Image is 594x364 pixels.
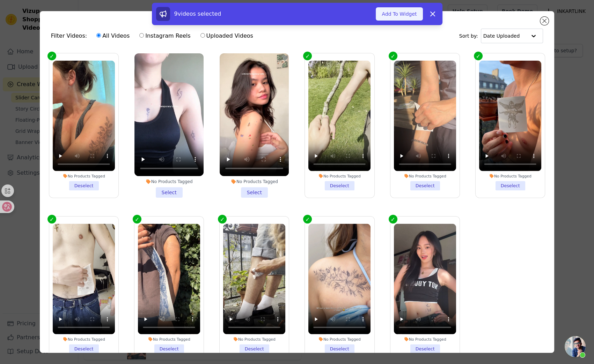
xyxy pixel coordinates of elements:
[394,337,456,342] div: No Products Tagged
[479,174,541,179] div: No Products Tagged
[96,31,130,40] label: All Videos
[51,28,257,44] div: Filter Videos:
[308,337,371,342] div: No Products Tagged
[53,174,115,179] div: No Products Tagged
[134,179,204,184] div: No Products Tagged
[376,7,423,21] button: Add To Widget
[220,179,289,184] div: No Products Tagged
[139,31,191,40] label: Instagram Reels
[565,336,586,357] a: 开放式聊天
[174,10,221,17] span: 9 videos selected
[459,29,543,43] div: Sort by:
[53,337,115,342] div: No Products Tagged
[223,337,285,342] div: No Products Tagged
[138,337,200,342] div: No Products Tagged
[200,31,254,40] label: Uploaded Videos
[308,174,371,179] div: No Products Tagged
[394,174,456,179] div: No Products Tagged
